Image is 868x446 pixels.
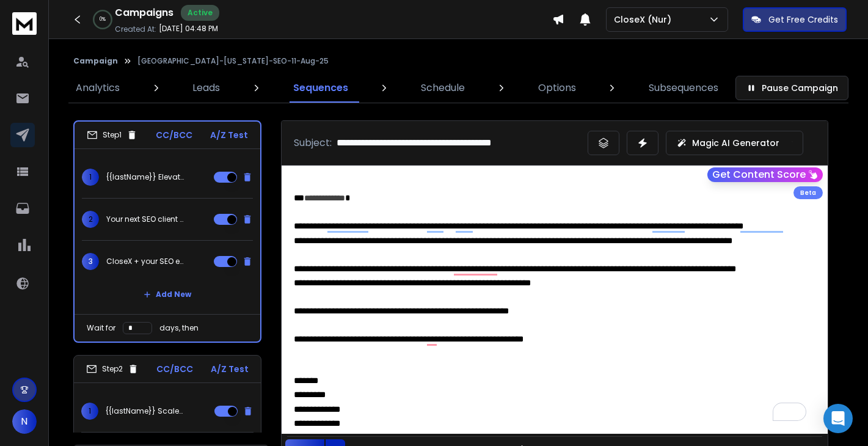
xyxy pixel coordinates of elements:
[76,81,120,95] p: Analytics
[134,282,201,307] button: Add New
[286,73,356,103] a: Sequences
[768,13,838,26] p: Get Free Credits
[294,136,332,150] p: Subject:
[735,76,848,100] button: Pause Campaign
[68,73,127,103] a: Analytics
[87,323,115,333] p: Wait for
[181,5,219,21] div: Active
[159,323,199,333] p: days, then
[641,73,726,103] a: Subsequences
[614,13,676,26] p: CloseX (Nur)
[86,364,139,375] div: Step 2
[666,131,803,155] button: Magic AI Generator
[106,257,184,266] p: CloseX + your SEO expertise = more clients
[106,406,184,416] p: {{lastName}} Scale Your SEO Agency’s Growth with Automation
[538,81,576,95] p: Options
[12,12,37,35] img: logo
[210,129,248,141] p: A/Z Test
[156,129,192,141] p: CC/BCC
[81,403,98,420] span: 1
[192,81,220,95] p: Leads
[137,56,329,66] p: [GEOGRAPHIC_DATA]-[US_STATE]-SEO-11-Aug-25
[293,81,348,95] p: Sequences
[12,409,37,434] button: N
[100,16,106,23] p: 0 %
[115,5,173,20] h1: Campaigns
[531,73,583,103] a: Options
[73,56,118,66] button: Campaign
[73,120,261,343] li: Step1CC/BCCA/Z Test1{{lastName}} Elevate Your SEO Client Acquisition with CloseX2Your next SEO cl...
[106,172,184,182] p: {{lastName}} Elevate Your SEO Client Acquisition with CloseX
[82,169,99,186] span: 1
[156,363,193,375] p: CC/BCC
[185,73,227,103] a: Leads
[793,186,823,199] div: Beta
[82,253,99,270] span: 3
[707,167,823,182] button: Get Content Score
[82,211,99,228] span: 2
[823,404,853,433] div: Open Intercom Messenger
[743,7,847,32] button: Get Free Credits
[159,24,218,34] p: [DATE] 04:48 PM
[692,137,779,149] p: Magic AI Generator
[211,363,249,375] p: A/Z Test
[414,73,472,103] a: Schedule
[87,130,137,141] div: Step 1
[649,81,718,95] p: Subsequences
[115,24,156,34] p: Created At:
[282,166,828,433] div: To enrich screen reader interactions, please activate Accessibility in Grammarly extension settings
[106,214,184,224] p: Your next SEO client could be closer than you think, {{lastName}}
[421,81,465,95] p: Schedule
